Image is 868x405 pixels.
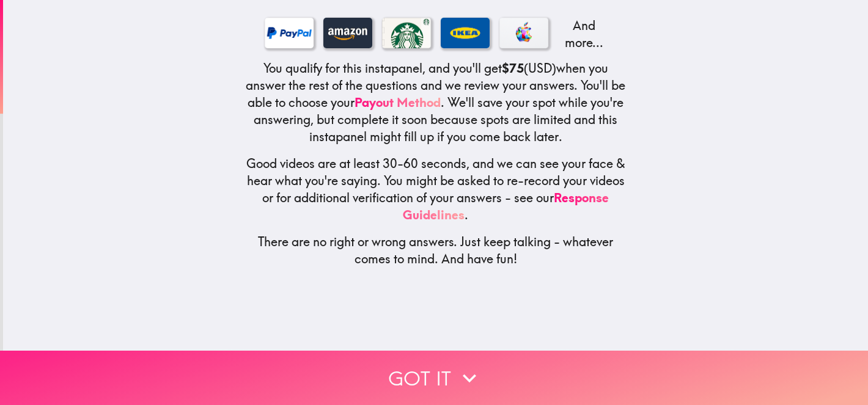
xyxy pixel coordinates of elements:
[502,60,524,76] b: $75
[403,190,609,222] a: Response Guidelines
[245,155,627,224] h5: Good videos are at least 30-60 seconds, and we can see your face & hear what you're saying. You m...
[558,17,607,51] p: And more...
[245,60,627,145] h5: You qualify for this instapanel, and you'll get (USD) when you answer the rest of the questions a...
[245,233,627,268] h5: There are no right or wrong answers. Just keep talking - whatever comes to mind. And have fun!
[355,95,441,110] a: Payout Method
